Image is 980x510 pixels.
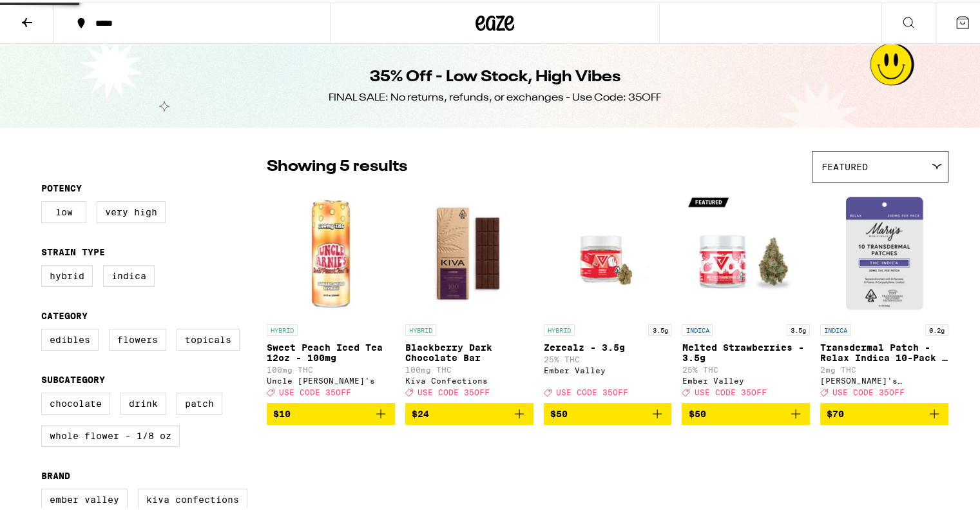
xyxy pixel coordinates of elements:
[820,186,948,315] img: Mary's Medicinals - Transdermal Patch - Relax Indica 10-Pack - 200mg
[41,468,70,478] legend: Brand
[544,364,672,372] div: Ember Valley
[279,386,351,394] span: USE CODE 35OFF
[120,390,166,412] label: Drink
[418,386,490,394] span: USE CODE 35OFF
[550,406,568,417] span: $50
[41,372,105,382] legend: Subcategory
[682,186,810,400] a: Open page for Melted Strawberries - 3.5g from Ember Valley
[412,406,429,417] span: $24
[41,390,110,412] label: Chocolate
[544,353,672,361] p: 25% THC
[688,406,706,417] span: $50
[273,406,291,417] span: $10
[267,153,407,175] p: Showing 5 results
[41,326,99,348] label: Edibles
[682,363,810,371] p: 25% THC
[405,186,533,315] img: Kiva Confections - Blackberry Dark Chocolate Bar
[820,322,851,333] p: INDICA
[138,486,247,508] label: Kiva Confections
[177,390,222,412] label: Patch
[109,326,166,348] label: Flowers
[925,322,948,333] p: 0.2g
[682,322,713,333] p: INDICA
[682,374,810,382] div: Ember Valley
[41,262,93,284] label: Hybrid
[832,386,905,394] span: USE CODE 35OFF
[820,400,948,422] button: Add to bag
[821,159,868,170] span: Featured
[41,199,86,221] label: Low
[827,406,844,417] span: $70
[544,340,672,350] p: Zerealz - 3.5g
[329,88,661,103] div: FINAL SALE: No returns, refunds, or exchanges - Use Code: 35OFF
[820,186,948,400] a: Open page for Transdermal Patch - Relax Indica 10-Pack - 200mg from Mary's Medicinals
[177,326,240,348] label: Topicals
[41,181,82,191] legend: Potency
[41,486,128,508] label: Ember Valley
[682,340,810,360] p: Melted Strawberries - 3.5g
[267,186,395,400] a: Open page for Sweet Peach Iced Tea 12oz - 100mg from Uncle Arnie's
[648,322,671,333] p: 3.5g
[544,322,575,333] p: HYBRID
[405,186,533,400] a: Open page for Blackberry Dark Chocolate Bar from Kiva Confections
[41,308,88,319] legend: Category
[544,400,672,422] button: Add to bag
[267,340,395,360] p: Sweet Peach Iced Tea 12oz - 100mg
[682,186,810,315] img: Ember Valley - Melted Strawberries - 3.5g
[820,374,948,382] div: [PERSON_NAME]'s Medicinals
[41,422,180,444] label: Whole Flower - 1/8 oz
[544,186,672,400] a: Open page for Zerealz - 3.5g from Ember Valley
[370,64,620,86] h1: 35% Off - Low Stock, High Vibes
[8,9,93,19] span: Hi. Need any help?
[405,340,533,360] p: Blackberry Dark Chocolate Bar
[694,386,766,394] span: USE CODE 35OFF
[267,186,395,315] img: Uncle Arnie's - Sweet Peach Iced Tea 12oz - 100mg
[544,186,672,315] img: Ember Valley - Zerealz - 3.5g
[97,199,166,221] label: Very High
[267,400,395,422] button: Add to bag
[682,400,810,422] button: Add to bag
[405,363,533,371] p: 100mg THC
[267,363,395,371] p: 100mg THC
[787,322,810,333] p: 3.5g
[405,322,436,333] p: HYBRID
[405,374,533,382] div: Kiva Confections
[405,400,533,422] button: Add to bag
[267,322,298,333] p: HYBRID
[820,340,948,360] p: Transdermal Patch - Relax Indica 10-Pack - 200mg
[267,374,395,382] div: Uncle [PERSON_NAME]'s
[556,386,628,394] span: USE CODE 35OFF
[820,363,948,371] p: 2mg THC
[41,244,105,255] legend: Strain Type
[103,262,155,284] label: Indica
